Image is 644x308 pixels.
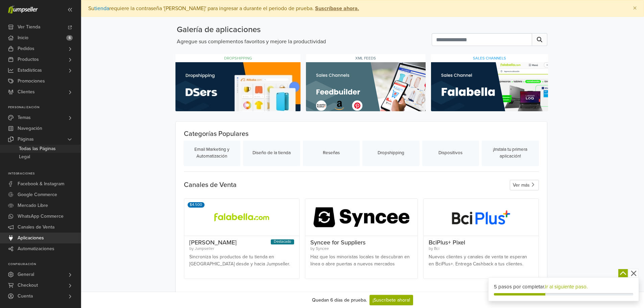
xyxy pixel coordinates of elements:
a: Ir al siguiente paso. [545,284,588,290]
span: Aplicaciones [18,233,44,243]
span: SALES CHANNELS [473,56,506,61]
span: Mercado Libre [18,200,48,211]
div: Nuevos clientes y canales de venta te esperan en BciPlus+. Entrega Cashback a tus clientes. [429,253,533,275]
span: BciPlus+ Pixel [429,239,465,246]
span: Automatizaciones [18,243,54,254]
button: Reseñas [303,141,360,166]
div: Agregue sus complementos favoritos y mejore la productividad [172,25,427,46]
span: Clientes [18,87,35,97]
span: Legal [19,153,30,161]
span: Pedidos [18,43,34,54]
div: Quedan 6 días de prueba. [312,297,367,304]
span: Destacado [271,239,294,244]
span: Navegación [18,123,42,134]
strong: Suscríbase ahora. [315,5,359,12]
button: Ver más [510,180,539,190]
div: $4.500 [188,202,205,208]
span: Promociones [18,76,45,87]
a: tienda [94,5,109,12]
span: XML FEEDS [355,56,376,61]
div: 5 pasos por completar. [494,283,633,291]
h4: Galería de aplicaciones [177,25,422,35]
span: Falabella [189,239,237,246]
span: × [633,3,637,13]
button: Close [626,0,644,17]
div: by Bci [429,245,533,252]
div: Haz que los minoristas locales te descubran en línea o abre puertas a nuevos mercados [310,253,412,275]
button: ¡Instala tu primera aplicación! [482,141,539,166]
div: by Jumpseller [189,245,294,252]
a: ¡Suscríbete ahora! [369,295,413,305]
span: Google Commerce [18,189,57,200]
span: Productos [18,54,39,65]
span: Temas [18,112,31,123]
span: WhatsApp Commerce [18,211,64,222]
a: Syncee for Suppliersby SynceeHaz que los minoristas locales te descubran en línea o abre puertas ... [305,199,418,279]
div: by Syncee [310,245,412,252]
a: BciPlus+ Pixelby BciNuevos clientes y canales de venta te esperan en BciPlus+. Entrega Cashback a... [424,199,539,279]
span: 5 [66,35,73,41]
button: Dropshipping [362,141,420,166]
span: Canales de Venta [18,222,54,233]
span: Páginas [18,134,34,145]
p: Personalización [8,105,81,110]
span: Estadísticas [18,65,42,76]
button: Diseño de la tienda [243,141,300,166]
span: Cuenta [18,291,33,302]
span: Inicio [18,32,28,43]
p: Configuración [8,262,81,266]
a: Suscríbase ahora. [314,5,359,12]
button: Dispositivos [422,141,479,166]
button: Email Marketing y Automatización [184,141,241,166]
p: Integraciones [8,172,81,176]
span: DROPSHIPPING [224,56,252,61]
span: Todas las Páginas [19,145,56,153]
span: Syncee for Suppliers [310,239,365,246]
span: Ver Tienda [18,22,40,32]
span: General [18,269,34,280]
h5: Canales de Venta [184,181,237,189]
div: Sincroniza los productos de tu tienda en [GEOGRAPHIC_DATA] desde y hacia Jumpseller. [189,253,294,275]
h5: Categorías Populares [184,130,539,138]
span: Checkout [18,280,38,291]
span: Facebook & Instagram [18,179,64,189]
a: $4.500Destacado[PERSON_NAME]by JumpsellerSincroniza los productos de tu tienda en [GEOGRAPHIC_DAT... [184,199,299,279]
